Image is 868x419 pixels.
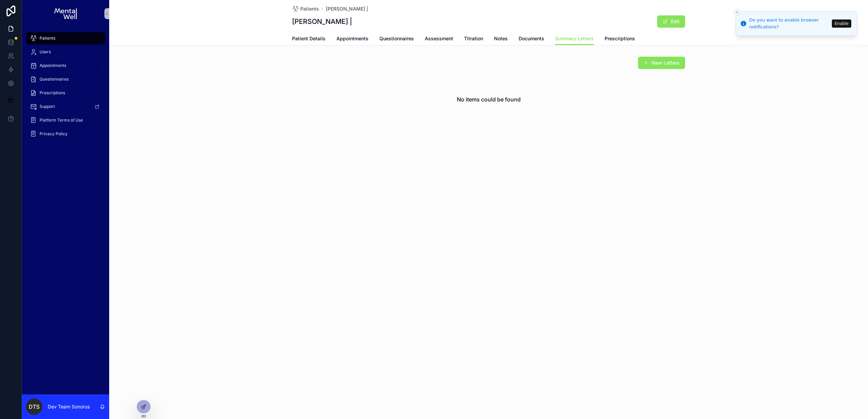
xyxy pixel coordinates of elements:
[379,35,414,42] span: Questionnaires
[40,76,69,82] span: Questionnaires
[638,57,685,69] button: New Letters
[26,73,105,85] a: Questionnaires
[326,5,368,12] a: [PERSON_NAME] |
[734,9,740,16] button: Close toast
[40,131,68,137] span: Privacy Policy
[657,15,685,28] button: Edit
[40,104,55,109] span: Support
[519,35,544,42] span: Documents
[26,100,105,113] a: Support
[26,128,105,140] a: Privacy Policy
[464,35,483,42] span: Titration
[26,114,105,126] a: Platform Terms of Use
[519,32,544,46] a: Documents
[40,49,51,55] span: Users
[605,32,635,46] a: Prescriptions
[40,90,65,96] span: Prescriptions
[40,63,66,68] span: Appointments
[494,32,508,46] a: Notes
[292,5,319,12] a: Patients
[22,27,109,149] div: scrollable content
[26,59,105,72] a: Appointments
[26,32,105,44] a: Patients
[605,35,635,42] span: Prescriptions
[26,46,105,58] a: Users
[29,403,40,411] span: DTS
[749,17,830,30] div: Do you want to enable browser notifications?
[457,95,521,103] h2: No items could be found
[494,35,508,42] span: Notes
[292,32,325,46] a: Patient Details
[292,17,352,26] h1: [PERSON_NAME] |
[48,403,90,410] p: Dev Team Sonorus
[832,19,851,28] button: Enable
[425,35,453,42] span: Assessment
[300,5,319,12] span: Patients
[425,32,453,46] a: Assessment
[379,32,414,46] a: Questionnaires
[555,35,594,42] span: Summary Letters
[26,87,105,99] a: Prescriptions
[54,8,76,19] img: App logo
[40,117,83,123] span: Platform Terms of Use
[292,35,325,42] span: Patient Details
[336,35,368,42] span: Appointments
[336,32,368,46] a: Appointments
[464,32,483,46] a: Titration
[555,32,594,45] a: Summary Letters
[40,36,55,41] span: Patients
